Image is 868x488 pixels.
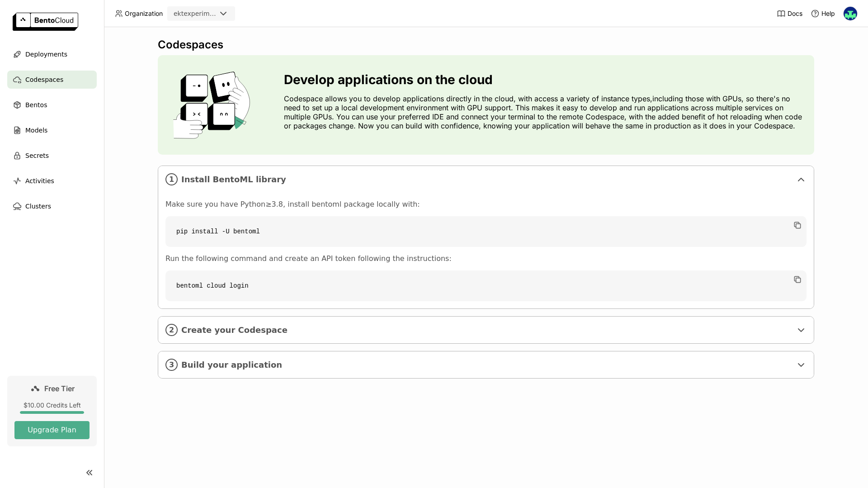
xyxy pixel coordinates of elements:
[174,9,216,18] div: ektexperimental
[7,197,97,215] a: Clusters
[158,166,814,193] div: 1Install BentoML library
[7,96,97,114] a: Bentos
[13,13,78,31] img: logo
[158,317,814,343] div: 2Create your Codespace
[158,351,814,378] div: 3Build your application
[7,71,97,89] a: Codespaces
[7,45,97,63] a: Deployments
[44,384,75,393] span: Free Tier
[7,147,97,165] a: Secrets
[181,175,792,185] span: Install BentoML library
[7,121,97,139] a: Models
[25,99,47,110] span: Bentos
[284,94,807,130] p: Codespace allows you to develop applications directly in the cloud, with access a variety of inst...
[25,49,67,60] span: Deployments
[165,254,807,263] p: Run the following command and create an API token following the instructions:
[821,9,835,18] span: Help
[165,324,178,336] i: 2
[165,200,807,209] p: Make sure you have Python≥3.8, install bentoml package locally with:
[125,9,163,18] span: Organization
[14,401,90,409] div: $10.00 Credits Left
[25,201,51,212] span: Clusters
[25,150,49,161] span: Secrets
[25,175,54,186] span: Activities
[788,9,802,18] span: Docs
[811,9,835,18] div: Help
[165,71,262,139] img: cover onboarding
[284,72,807,87] h3: Develop applications on the cloud
[165,359,178,371] i: 3
[7,172,97,190] a: Activities
[25,125,47,136] span: Models
[165,216,807,247] code: pip install -U bentoml
[158,38,814,52] div: Codespaces
[217,9,218,19] input: Selected ektexperimental.
[777,9,802,18] a: Docs
[165,173,178,185] i: 1
[14,421,90,439] button: Upgrade Plan
[181,360,792,370] span: Build your application
[844,7,857,20] img: Ekow Taylor
[165,270,807,301] code: bentoml cloud login
[181,325,792,335] span: Create your Codespace
[7,376,97,446] a: Free Tier$10.00 Credits LeftUpgrade Plan
[25,74,63,85] span: Codespaces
